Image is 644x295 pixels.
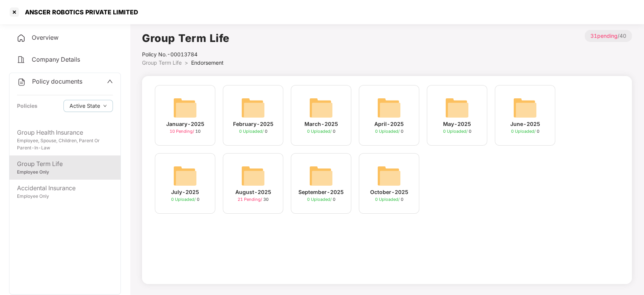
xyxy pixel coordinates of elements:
[17,55,26,64] img: svg+xml;base64,PHN2ZyB4bWxucz0iaHR0cDovL3d3dy53My5vcmcvMjAwMC9zdmciIHdpZHRoPSIyNCIgaGVpZ2h0PSIyNC...
[307,128,335,135] div: 0
[142,50,230,59] div: Policy No.- 00013784
[309,164,333,188] img: svg+xml;base64,PHN2ZyB4bWxucz0iaHR0cDovL3d3dy53My5vcmcvMjAwMC9zdmciIHdpZHRoPSI2NCIgaGVpZ2h0PSI2NC...
[511,129,537,134] span: 0 Uploaded /
[443,128,471,135] div: 0
[32,56,80,63] span: Company Details
[173,96,197,120] img: svg+xml;base64,PHN2ZyB4bWxucz0iaHR0cDovL3d3dy53My5vcmcvMjAwMC9zdmciIHdpZHRoPSI2NCIgaGVpZ2h0PSI2NC...
[241,164,265,188] img: svg+xml;base64,PHN2ZyB4bWxucz0iaHR0cDovL3d3dy53My5vcmcvMjAwMC9zdmciIHdpZHRoPSI2NCIgaGVpZ2h0PSI2NC...
[238,197,263,202] span: 21 Pending /
[171,188,199,196] div: July-2025
[513,96,537,120] img: svg+xml;base64,PHN2ZyB4bWxucz0iaHR0cDovL3d3dy53My5vcmcvMjAwMC9zdmciIHdpZHRoPSI2NCIgaGVpZ2h0PSI2NC...
[307,197,333,202] span: 0 Uploaded /
[63,100,113,112] button: Active Statedown
[443,120,471,128] div: May-2025
[17,183,113,193] div: Accidental Insurance
[17,78,26,87] img: svg+xml;base64,PHN2ZyB4bWxucz0iaHR0cDovL3d3dy53My5vcmcvMjAwMC9zdmciIHdpZHRoPSIyNCIgaGVpZ2h0PSIyNC...
[375,128,403,135] div: 0
[239,129,265,134] span: 0 Uploaded /
[510,120,540,128] div: June-2025
[445,96,469,120] img: svg+xml;base64,PHN2ZyB4bWxucz0iaHR0cDovL3d3dy53My5vcmcvMjAwMC9zdmciIHdpZHRoPSI2NCIgaGVpZ2h0PSI2NC...
[17,193,113,200] div: Employee Only
[17,102,37,110] div: Policies
[377,96,401,120] img: svg+xml;base64,PHN2ZyB4bWxucz0iaHR0cDovL3d3dy53My5vcmcvMjAwMC9zdmciIHdpZHRoPSI2NCIgaGVpZ2h0PSI2NC...
[233,120,273,128] div: February-2025
[585,30,632,42] p: / 40
[166,120,204,128] div: January-2025
[235,188,271,196] div: August-2025
[170,128,201,135] div: 10
[307,196,335,203] div: 0
[375,197,401,202] span: 0 Uploaded /
[307,129,333,134] span: 0 Uploaded /
[375,196,403,203] div: 0
[170,129,195,134] span: 10 Pending /
[370,188,408,196] div: October-2025
[375,129,401,134] span: 0 Uploaded /
[142,30,230,47] h1: Group Term Life
[107,78,113,84] span: up
[298,188,344,196] div: September-2025
[374,120,404,128] div: April-2025
[238,196,269,203] div: 30
[191,59,224,66] span: Endorsement
[171,197,197,202] span: 0 Uploaded /
[17,128,113,137] div: Group Health Insurance
[185,59,188,66] span: >
[32,34,59,41] span: Overview
[32,78,82,85] span: Policy documents
[103,104,107,108] span: down
[142,59,182,66] span: Group Term Life
[443,129,469,134] span: 0 Uploaded /
[20,8,138,16] div: ANSCER ROBOTICS PRIVATE LIMITED
[511,128,539,135] div: 0
[309,96,333,120] img: svg+xml;base64,PHN2ZyB4bWxucz0iaHR0cDovL3d3dy53My5vcmcvMjAwMC9zdmciIHdpZHRoPSI2NCIgaGVpZ2h0PSI2NC...
[304,120,338,128] div: March-2025
[377,164,401,188] img: svg+xml;base64,PHN2ZyB4bWxucz0iaHR0cDovL3d3dy53My5vcmcvMjAwMC9zdmciIHdpZHRoPSI2NCIgaGVpZ2h0PSI2NC...
[17,137,113,152] div: Employee, Spouse, Children, Parent Or Parent-In-Law
[17,159,113,169] div: Group Term Life
[590,33,618,39] span: 31 pending
[171,196,199,203] div: 0
[173,164,197,188] img: svg+xml;base64,PHN2ZyB4bWxucz0iaHR0cDovL3d3dy53My5vcmcvMjAwMC9zdmciIHdpZHRoPSI2NCIgaGVpZ2h0PSI2NC...
[239,128,267,135] div: 0
[17,34,26,43] img: svg+xml;base64,PHN2ZyB4bWxucz0iaHR0cDovL3d3dy53My5vcmcvMjAwMC9zdmciIHdpZHRoPSIyNCIgaGVpZ2h0PSIyNC...
[241,96,265,120] img: svg+xml;base64,PHN2ZyB4bWxucz0iaHR0cDovL3d3dy53My5vcmcvMjAwMC9zdmciIHdpZHRoPSI2NCIgaGVpZ2h0PSI2NC...
[17,169,113,176] div: Employee Only
[69,102,100,110] span: Active State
